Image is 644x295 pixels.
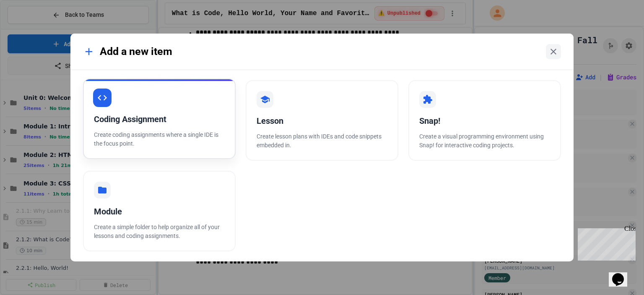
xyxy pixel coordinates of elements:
[94,205,225,218] div: Module
[94,113,225,125] div: Coding Assignment
[609,261,636,287] iframe: chat widget
[94,131,225,148] p: Create coding assignments where a single IDE is the focus point.
[574,225,636,261] iframe: chat widget
[3,3,58,53] div: Chat with us now!Close
[94,223,225,240] p: Create a simple folder to help organize all of your lessons and coding assignments.
[83,44,172,60] div: Add a new item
